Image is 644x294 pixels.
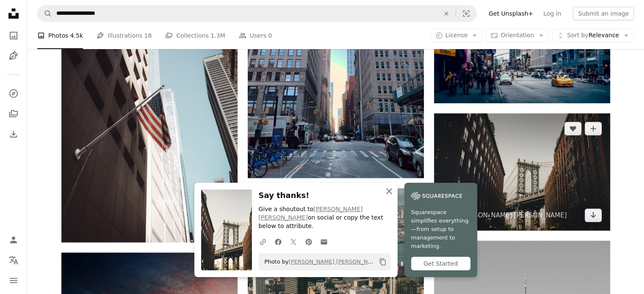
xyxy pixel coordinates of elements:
[316,233,332,250] a: Share over email
[165,22,225,49] a: Collections 1.3M
[5,27,22,44] a: Photos
[239,22,272,49] a: Users 0
[585,122,602,135] button: Add to Collection
[585,209,602,222] a: Download
[5,5,22,24] a: Home — Unsplash
[404,183,477,277] a: Squarespace simplifies everything—from setup to management to marketing.Get Started
[260,255,376,269] span: Photo by on
[289,258,382,265] a: [PERSON_NAME] [PERSON_NAME]
[286,233,301,250] a: Share on Twitter
[567,32,588,38] span: Sort by
[552,29,634,42] button: Sort byRelevance
[486,29,549,42] button: Orientation
[38,5,52,22] button: Search Unsplash
[248,57,424,64] a: a city street lined with tall buildings and parked cars
[5,47,22,64] a: Illustrations
[538,7,566,20] a: Log in
[268,31,272,40] span: 0
[567,31,619,40] span: Relevance
[301,233,316,250] a: Share on Pinterest
[459,211,567,220] a: [PERSON_NAME] [PERSON_NAME]
[445,32,468,38] span: License
[5,126,22,143] a: Download History
[144,31,152,40] span: 18
[376,255,390,269] button: Copy to clipboard
[5,85,22,102] a: Explore
[259,190,391,202] h3: Say thanks!
[259,206,363,221] a: [PERSON_NAME] [PERSON_NAME]
[5,252,22,269] button: Language
[434,168,610,176] a: Manhattan Bridge, New York City
[437,5,456,22] button: Clear
[5,272,22,289] button: Menu
[210,31,225,40] span: 1.3M
[5,231,22,248] a: Log in / Sign up
[431,29,483,42] button: License
[61,119,238,127] a: an american flag hanging from the side of a tall building
[97,22,152,49] a: Illustrations 18
[61,4,238,242] img: an american flag hanging from the side of a tall building
[411,257,470,270] div: Get Started
[411,208,470,250] span: Squarespace simplifies everything—from setup to management to marketing.
[484,7,538,20] a: Get Unsplash+
[564,122,581,135] button: Like
[500,32,534,38] span: Orientation
[259,205,391,231] p: Give a shoutout to on social or copy the text below to attribute.
[573,7,634,20] button: Submit an image
[411,190,462,202] img: file-1747939142011-51e5cc87e3c9
[456,5,476,22] button: Visual search
[271,233,286,250] a: Share on Facebook
[5,105,22,122] a: Collections
[37,5,477,22] form: Find visuals sitewide
[434,113,610,231] img: Manhattan Bridge, New York City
